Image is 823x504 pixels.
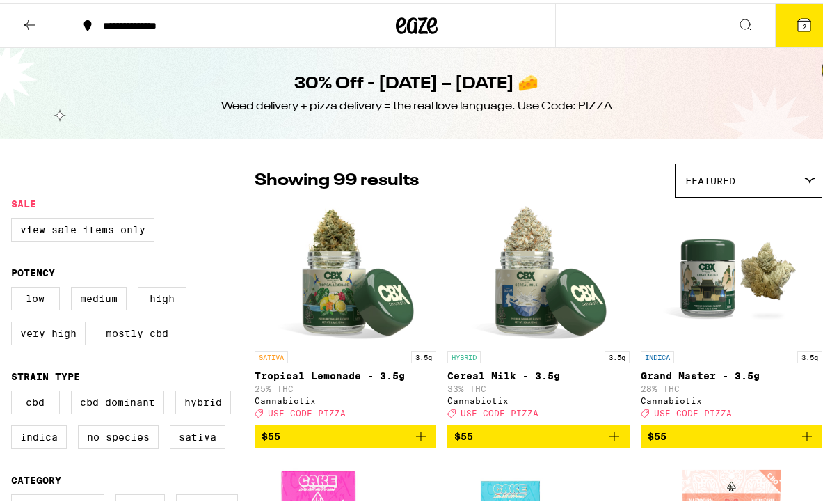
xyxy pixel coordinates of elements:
[11,471,61,482] legend: Category
[648,427,666,439] span: $55
[71,283,127,307] label: Medium
[685,172,735,183] span: Featured
[262,427,280,439] span: $55
[411,347,436,360] p: 3.5g
[641,347,674,360] p: INDICA
[276,201,415,340] img: Cannabiotix - Tropical Lemonade - 3.5g
[461,405,538,414] span: USE CODE PIZZA
[97,318,177,342] label: Mostly CBD
[447,201,629,421] a: Open page for Cereal Milk - 3.5g from Cannabiotix
[11,368,80,379] legend: Strain Type
[255,201,436,421] a: Open page for Tropical Lemonade - 3.5g from Cannabiotix
[447,393,629,402] div: Cannabiotix
[221,95,612,111] div: Weed delivery + pizza delivery = the real love language. Use Code: PIZZA
[469,201,608,340] img: Cannabiotix - Cereal Milk - 3.5g
[641,367,822,378] p: Grand Master - 3.5g
[71,387,164,411] label: CBD Dominant
[295,69,539,93] h1: 30% Off - [DATE] – [DATE] 🧀
[802,19,806,27] span: 2
[11,264,55,275] legend: Potency
[255,166,419,189] p: Showing 99 results
[138,283,186,307] label: High
[175,387,231,411] label: Hybrid
[641,393,822,402] div: Cannabiotix
[447,367,629,378] p: Cereal Milk - 3.5g
[662,201,801,340] img: Cannabiotix - Grand Master - 3.5g
[641,381,822,390] p: 28% THC
[447,347,481,360] p: HYBRID
[797,347,822,360] p: 3.5g
[11,283,60,307] label: Low
[255,393,436,402] div: Cannabiotix
[447,421,629,445] button: Add to bag
[255,347,288,360] p: SATIVA
[11,214,154,238] label: View Sale Items Only
[255,367,436,378] p: Tropical Lemonade - 3.5g
[447,381,629,390] p: 33% THC
[11,387,60,411] label: CBD
[255,421,436,445] button: Add to bag
[454,427,473,439] span: $55
[268,405,346,414] span: USE CODE PIZZA
[654,405,732,414] span: USE CODE PIZZA
[170,422,225,446] label: Sativa
[605,347,630,360] p: 3.5g
[11,195,36,206] legend: Sale
[641,421,822,445] button: Add to bag
[78,422,159,446] label: No Species
[641,201,822,421] a: Open page for Grand Master - 3.5g from Cannabiotix
[11,422,67,446] label: Indica
[11,318,86,342] label: Very High
[255,381,436,390] p: 25% THC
